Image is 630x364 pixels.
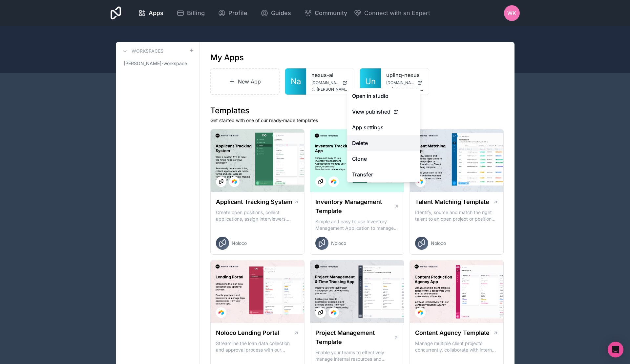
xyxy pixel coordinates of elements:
img: Airtable Logo [331,179,336,184]
a: [PERSON_NAME]-workspace [121,58,194,69]
h1: Applicant Tracking System [216,197,292,207]
span: [DOMAIN_NAME] [386,80,414,85]
a: [DOMAIN_NAME] [386,80,424,85]
a: Workspaces [121,47,163,55]
a: Community [299,6,352,20]
span: [PERSON_NAME][EMAIL_ADDRESS][DOMAIN_NAME] [391,87,424,92]
h1: My Apps [210,52,244,63]
a: New App [210,68,280,95]
a: Billing [171,6,210,20]
span: Connect with an Expert [364,9,430,18]
p: Get started with one of our ready-made templates [210,117,504,124]
span: Billing [187,9,205,18]
a: View published [347,104,420,119]
span: Profile [228,9,247,18]
img: Airtable Logo [232,179,237,184]
a: Na [285,68,306,95]
a: Apps [133,6,169,20]
p: Create open positions, collect applications, assign interviewers, centralise candidate feedback a... [216,209,299,222]
p: Manage multiple client projects concurrently, collaborate with internal and external stakeholders... [415,340,498,353]
a: [DOMAIN_NAME] [311,80,349,85]
span: [DOMAIN_NAME] [311,80,340,85]
a: Open in studio [347,88,420,104]
h3: Workspaces [132,48,163,54]
a: Transfer [347,167,420,182]
a: uplinq-nexus [386,71,424,79]
h1: Project Management Template [315,328,394,347]
p: Identify, source and match the right talent to an open project or position with our Talent Matchi... [415,209,498,222]
span: WK [507,9,516,17]
img: Airtable Logo [418,310,423,315]
a: Profile [213,6,253,20]
span: Community [315,9,347,18]
p: Enable your teams to effectively manage internal resources and execute client projects on time. [315,349,399,362]
img: Airtable Logo [219,310,224,315]
p: Streamline the loan data collection and approval process with our Lending Portal template. [216,340,299,353]
a: Guides [255,6,296,20]
span: Noloco [232,240,247,246]
button: Delete [347,135,420,151]
h1: Content Agency Template [415,328,490,337]
span: Un [365,76,376,87]
h1: Templates [210,105,504,116]
span: View published [352,108,390,116]
p: Simple and easy to use Inventory Management Application to manage your stock, orders and Manufact... [315,218,399,231]
h1: Inventory Management Template [315,197,394,216]
a: App settings [347,119,420,135]
span: Na [291,76,301,87]
img: Airtable Logo [331,310,336,315]
span: [PERSON_NAME]-workspace [124,60,187,67]
a: nexus-ai [311,71,349,79]
h1: Noloco Lending Portal [216,328,279,337]
a: Un [360,68,381,95]
span: Noloco [431,240,446,246]
h1: Talent Matching Template [415,197,489,207]
a: Clone [347,151,420,167]
span: [PERSON_NAME][EMAIL_ADDRESS][DOMAIN_NAME] [317,87,349,92]
span: Guides [271,9,291,18]
span: Noloco [331,240,346,246]
img: Airtable Logo [418,179,423,184]
span: Apps [149,9,163,18]
button: Connect with an Expert [354,9,430,18]
div: Open Intercom Messenger [608,342,623,357]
